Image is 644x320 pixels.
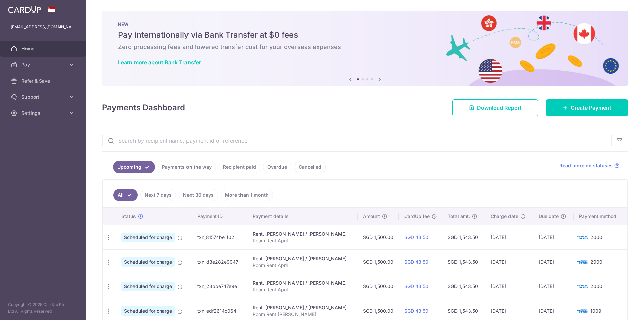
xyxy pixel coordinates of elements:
span: Scheduled for charge [121,282,175,291]
td: txn_23bbe747e9e [192,274,247,299]
a: Read more on statuses [559,162,620,169]
span: 2000 [590,259,602,265]
a: Next 7 days [140,189,176,201]
td: [DATE] [485,274,533,299]
span: 2000 [590,283,602,289]
span: Charge date [491,213,518,220]
td: [DATE] [533,225,574,249]
span: Settings [21,110,66,117]
p: Room Rent [PERSON_NAME] [253,311,352,318]
span: Support [21,94,66,100]
td: SGD 1,500.00 [358,249,399,274]
td: SGD 1,543.50 [442,225,485,249]
span: Due date [539,213,559,220]
div: Rent. [PERSON_NAME] / [PERSON_NAME] [253,231,352,237]
span: Scheduled for charge [121,233,175,242]
span: CardUp fee [404,213,430,220]
span: Read more on statuses [559,162,613,169]
a: Overdue [263,161,291,173]
p: Room Rent April [253,262,352,269]
span: Home [21,45,66,52]
a: SGD 43.50 [404,308,428,314]
input: Search by recipient name, payment id or reference [102,130,611,151]
img: Bank Card [576,258,589,266]
span: Create Payment [571,104,611,112]
th: Payment method [574,208,627,225]
a: Recipient paid [219,161,260,173]
a: SGD 43.50 [404,234,428,240]
a: Payments on the way [158,161,216,173]
img: Bank transfer banner [102,11,628,86]
td: SGD 1,500.00 [358,274,399,299]
a: More than 1 month [221,189,273,201]
td: txn_81574be1f02 [192,225,247,249]
img: Bank Card [576,282,589,290]
img: Bank Card [576,233,589,241]
a: Create Payment [546,99,628,116]
a: Next 30 days [179,189,218,201]
span: Download Report [477,104,522,112]
a: SGD 43.50 [404,283,428,289]
div: Rent. [PERSON_NAME] / [PERSON_NAME] [253,255,352,262]
span: 2000 [590,234,602,240]
a: Learn more about Bank Transfer [118,59,201,66]
a: Cancelled [294,161,326,173]
div: Rent. [PERSON_NAME] / [PERSON_NAME] [253,280,352,286]
th: Payment ID [192,208,247,225]
p: Room Rent April [253,286,352,293]
th: Payment details [247,208,358,225]
span: Pay [21,61,66,68]
span: Status [121,213,136,220]
span: Scheduled for charge [121,257,175,267]
p: Room Rent April [253,237,352,244]
img: CardUp [8,5,41,13]
span: 1009 [590,308,601,314]
span: Amount [363,213,380,220]
td: [DATE] [533,274,574,299]
a: SGD 43.50 [404,259,428,265]
td: [DATE] [485,225,533,249]
h5: Pay internationally via Bank Transfer at $0 fees [118,30,612,40]
h4: Payments Dashboard [102,102,185,114]
td: SGD 1,500.00 [358,225,399,249]
span: Total amt. [448,213,470,220]
a: Upcoming [113,161,155,173]
p: NEW [118,21,612,27]
p: [EMAIL_ADDRESS][DOMAIN_NAME] [11,24,75,30]
a: All [113,189,138,201]
span: Refer & Save [21,78,66,84]
span: Scheduled for charge [121,306,175,316]
td: SGD 1,543.50 [442,249,485,274]
h6: Zero processing fees and lowered transfer cost for your overseas expenses [118,43,612,51]
td: txn_d3e282e9047 [192,249,247,274]
td: [DATE] [485,249,533,274]
a: Download Report [452,99,538,116]
div: Rent. [PERSON_NAME] / [PERSON_NAME] [253,304,352,311]
img: Bank Card [576,307,589,315]
td: SGD 1,543.50 [442,274,485,299]
td: [DATE] [533,249,574,274]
